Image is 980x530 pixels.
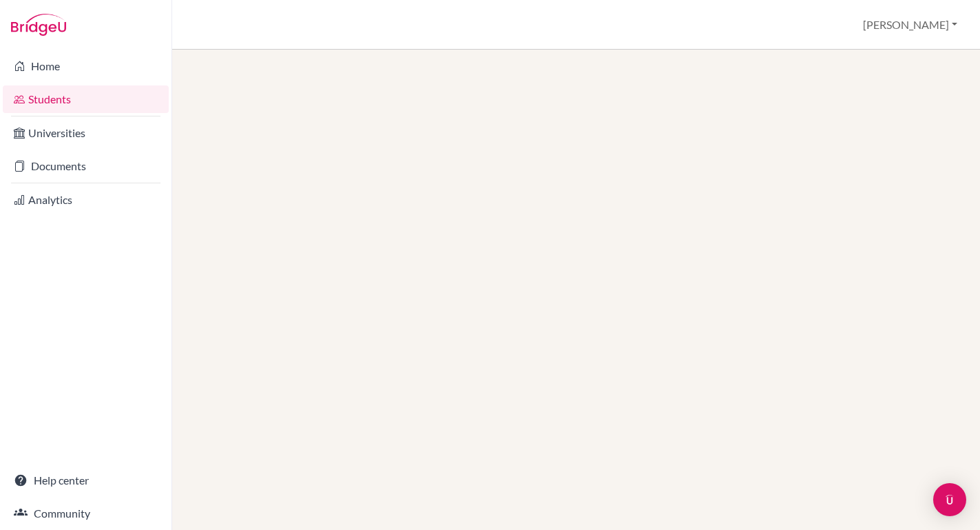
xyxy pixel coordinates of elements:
[3,152,169,180] a: Documents
[3,467,169,494] a: Help center
[3,85,169,113] a: Students
[933,483,966,516] div: Open Intercom Messenger
[3,500,169,527] a: Community
[857,12,963,38] button: [PERSON_NAME]
[3,119,169,147] a: Universities
[3,186,169,214] a: Analytics
[11,14,66,36] img: Bridge-U
[3,52,169,80] a: Home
